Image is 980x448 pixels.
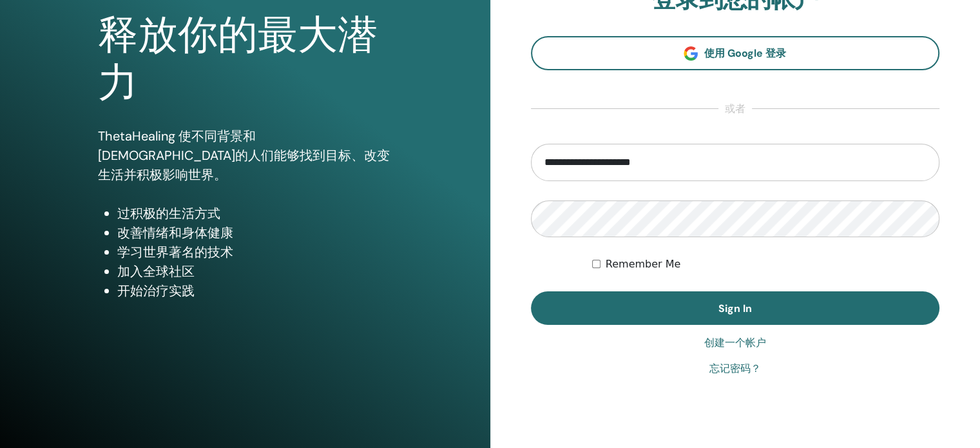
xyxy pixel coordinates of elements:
[117,262,392,281] li: 加入全球社区
[718,302,752,315] span: Sign In
[709,361,761,376] a: 忘记密码？
[704,335,766,351] a: 创建一个帐户
[117,204,392,223] li: 过积极的生活方式
[117,242,392,262] li: 学习世界著名的技术
[531,36,940,70] a: 使用 Google 登录
[531,291,940,325] button: Sign In
[592,257,939,272] div: Keep me authenticated indefinitely or until I manually logout
[704,46,786,60] span: 使用 Google 登录
[718,101,752,117] span: 或者
[117,281,392,300] li: 开始治疗实践
[117,223,392,242] li: 改善情绪和身体健康
[98,126,392,184] p: ThetaHealing 使不同背景和[DEMOGRAPHIC_DATA]的人们能够找到目标、改变生活并积极影响世界。
[606,257,681,272] label: Remember Me
[98,12,392,108] h1: 释放你的最大潜力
